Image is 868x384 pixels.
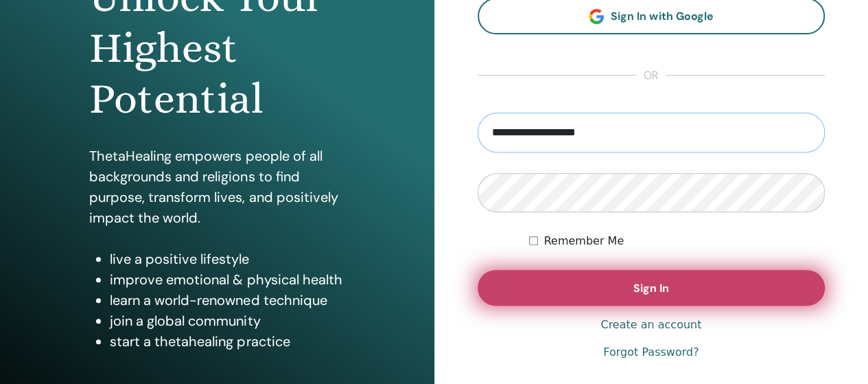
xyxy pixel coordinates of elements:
li: learn a world-renowned technique [110,290,344,310]
a: Create an account [600,317,701,333]
li: improve emotional & physical health [110,269,344,290]
span: or [637,67,666,84]
button: Sign In [478,270,825,306]
span: Sign In [633,281,669,295]
li: start a thetahealing practice [110,331,344,352]
span: Sign In with Google [611,9,713,23]
label: Remember Me [543,233,624,249]
li: live a positive lifestyle [110,249,344,269]
p: ThetaHealing empowers people of all backgrounds and religions to find purpose, transform lives, a... [89,146,344,228]
div: Keep me authenticated indefinitely or until I manually logout [529,233,825,249]
li: join a global community [110,310,344,331]
a: Forgot Password? [603,344,699,361]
